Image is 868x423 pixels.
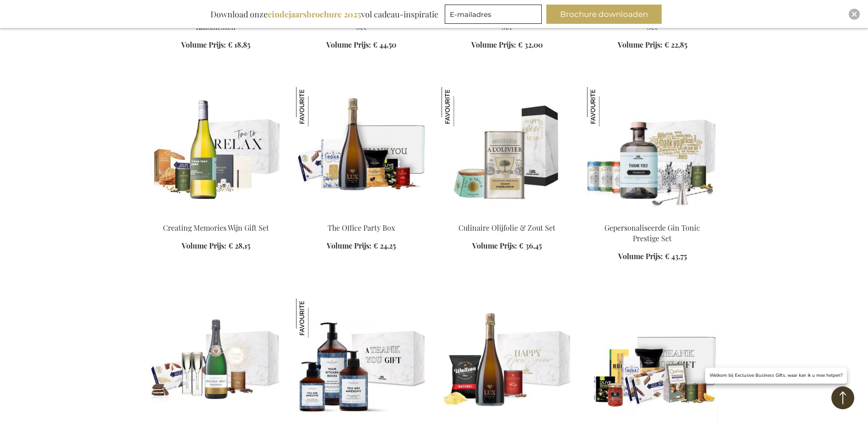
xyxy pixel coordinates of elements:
[445,5,545,27] form: marketing offers and promotions
[849,9,860,20] div: Close
[228,40,250,49] span: € 18,85
[618,251,687,262] a: Volume Prijs: € 43,75
[471,40,543,50] a: Volume Prijs: € 32,00
[296,298,335,338] img: The Gift Label Hand & Keuken Set
[664,40,687,49] span: € 22,85
[181,40,226,49] span: Volume Prijs:
[587,87,718,215] img: Personalised Gin Tonic Prestige Set
[296,211,427,220] a: The Office Party Box The Office Party Box
[326,40,396,50] a: Volume Prijs: € 44,50
[228,241,250,250] span: € 28,15
[618,251,663,261] span: Volume Prijs:
[373,40,396,49] span: € 44,50
[604,223,700,243] a: Gepersonaliseerde Gin Tonic Prestige Set
[206,5,442,24] div: Download onze vol cadeau-inspiratie
[519,241,542,250] span: € 36,45
[442,87,481,126] img: Culinaire Olijfolie & Zout Set
[182,241,226,250] span: Volume Prijs:
[618,40,663,49] span: Volume Prijs:
[852,11,857,17] img: Close
[587,211,718,220] a: Personalised Gin Tonic Prestige Set Gepersonaliseerde Gin Tonic Prestige Set
[326,40,371,49] span: Volume Prijs:
[181,40,250,50] a: Volume Prijs: € 18,85
[618,40,687,50] a: Volume Prijs: € 22,85
[163,223,269,233] a: Creating Memories Wijn Gift Set
[328,223,395,233] a: The Office Party Box
[373,241,396,250] span: € 24,25
[442,87,572,215] img: Olive & Salt Culinary Set
[471,40,516,49] span: Volume Prijs:
[182,241,250,251] a: Volume Prijs: € 28,15
[442,211,572,220] a: Olive & Salt Culinary Set Culinaire Olijfolie & Zout Set
[472,241,542,251] a: Volume Prijs: € 36,45
[518,40,543,49] span: € 32,00
[268,9,361,20] b: eindejaarsbrochure 2025
[296,87,427,215] img: The Office Party Box
[458,223,555,233] a: Culinaire Olijfolie & Zout Set
[472,241,517,250] span: Volume Prijs:
[546,5,662,24] button: Brochure downloaden
[445,5,542,24] input: E-mailadres
[587,87,626,126] img: Gepersonaliseerde Gin Tonic Prestige Set
[327,241,372,250] span: Volume Prijs:
[296,87,335,126] img: The Office Party Box
[665,251,687,261] span: € 43,75
[151,87,281,215] img: Personalised White Wine
[327,241,396,251] a: Volume Prijs: € 24,25
[151,211,281,220] a: Personalised White Wine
